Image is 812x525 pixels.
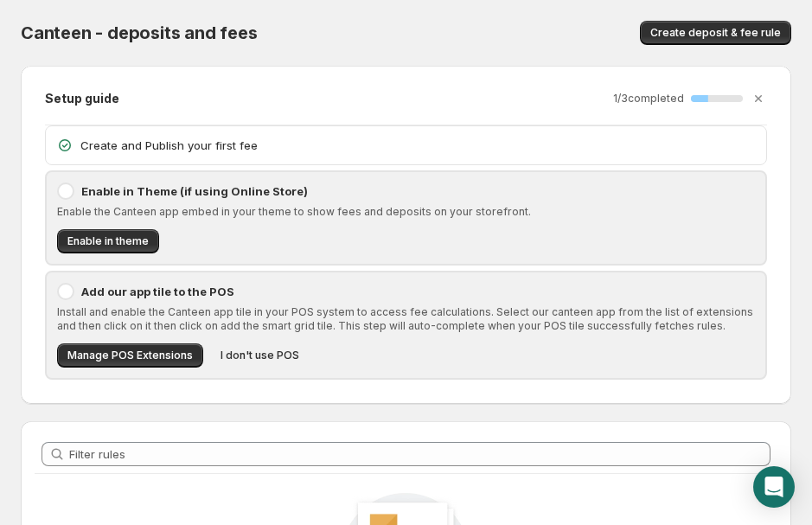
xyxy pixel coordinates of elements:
[21,22,258,43] span: Canteen - deposits and fees
[57,205,755,219] p: Enable the Canteen app embed in your theme to show fees and deposits on your storefront.
[210,343,310,368] button: I don't use POS
[81,283,755,300] p: Add our app tile to the POS
[57,229,159,253] button: Enable in theme
[640,21,791,45] button: Create deposit & fee rule
[613,92,684,106] p: 1 / 3 completed
[746,86,770,111] button: Dismiss setup guide
[67,349,193,362] span: Manage POS Extensions
[45,90,119,107] h2: Setup guide
[69,442,770,466] input: Filter rules
[221,349,299,362] span: I don't use POS
[753,466,795,508] div: Open Intercom Messenger
[81,182,755,200] p: Enable in Theme (if using Online Store)
[80,137,756,154] p: Create and Publish your first fee
[67,234,149,248] span: Enable in theme
[57,305,755,333] p: Install and enable the Canteen app tile in your POS system to access fee calculations. Select our...
[57,343,203,368] button: Manage POS Extensions
[650,26,781,40] span: Create deposit & fee rule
